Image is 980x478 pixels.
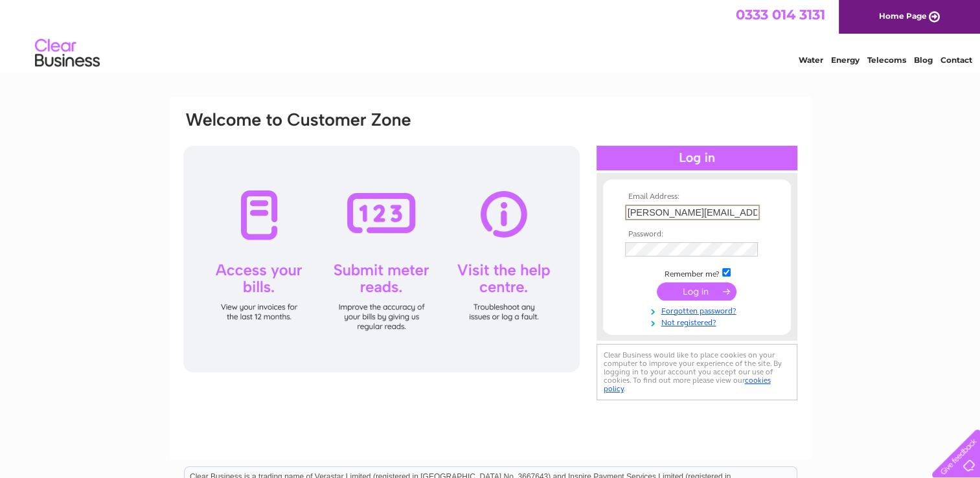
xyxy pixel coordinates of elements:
[597,344,797,400] div: Clear Business would like to place cookies on your computer to improve your experience of the sit...
[185,7,797,63] div: Clear Business is a trading name of Verastar Limited (registered in [GEOGRAPHIC_DATA] No. 3667643...
[625,315,772,328] a: Not registered?
[940,55,972,65] a: Contact
[622,192,772,201] th: Email Address:
[34,34,100,73] img: logo.png
[657,282,736,301] input: Submit
[831,55,860,65] a: Energy
[914,55,933,65] a: Blog
[736,6,825,23] a: 0333 014 3131
[799,55,823,65] a: Water
[867,55,906,65] a: Telecoms
[604,376,771,393] a: cookies policy
[625,304,772,316] a: Forgotten password?
[622,230,772,239] th: Password:
[622,266,772,279] td: Remember me?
